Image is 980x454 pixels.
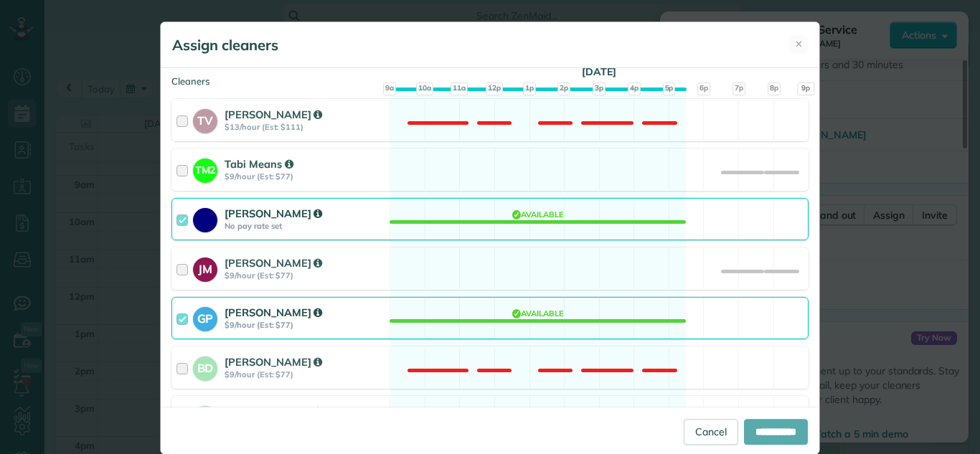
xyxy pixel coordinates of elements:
[225,320,385,330] strong: $9/hour (Est: $77)
[225,207,322,220] strong: [PERSON_NAME]
[193,159,217,178] strong: TM2
[225,405,322,418] strong: [PERSON_NAME]
[193,307,217,327] strong: GP
[225,221,385,231] strong: No pay rate set
[193,257,217,278] strong: JM
[225,256,322,270] strong: [PERSON_NAME]
[225,108,322,121] strong: [PERSON_NAME]
[225,171,385,181] strong: $9/hour (Est: $77)
[225,369,385,379] strong: $9/hour (Est: $77)
[225,157,293,171] strong: Tabi Means
[225,355,322,369] strong: [PERSON_NAME]
[225,270,385,280] strong: $9/hour (Est: $77)
[171,75,809,79] div: Cleaners
[684,419,738,445] a: Cancel
[225,306,322,319] strong: [PERSON_NAME]
[172,35,278,55] h5: Assign cleaners
[193,109,217,129] strong: TV
[193,356,217,377] strong: BD
[225,122,385,132] strong: $13/hour (Est: $111)
[795,37,803,51] span: ✕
